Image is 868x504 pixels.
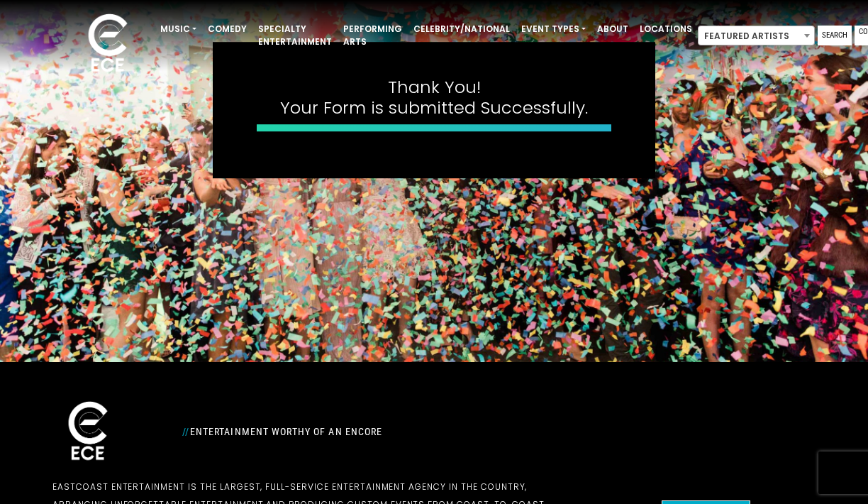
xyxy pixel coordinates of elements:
a: Performing Arts [338,17,408,54]
img: ece_new_logo_whitev2-1.png [72,10,143,79]
span: // [182,426,189,437]
span: Featured Artists [698,26,815,45]
a: Comedy [202,17,252,41]
h4: Thank You! Your Form is submitted Successfully. [257,77,611,119]
a: Music [155,17,202,41]
div: Entertainment Worthy of an Encore [174,420,564,443]
span: Featured Artists [699,26,814,46]
a: About [591,17,634,41]
a: Celebrity/National [408,17,516,41]
a: Event Types [516,17,591,41]
a: Locations [634,17,698,41]
a: Specialty Entertainment [252,17,338,54]
img: ece_new_logo_whitev2-1.png [52,398,123,466]
a: Search [818,26,852,45]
